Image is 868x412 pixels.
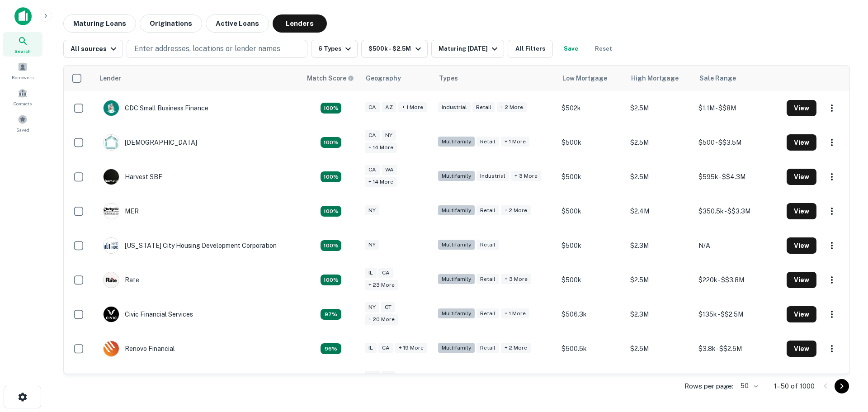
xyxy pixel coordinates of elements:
[787,134,816,151] button: View
[63,14,136,33] button: Maturing Loans
[699,73,736,84] div: Sale Range
[557,66,625,91] th: Low Mortgage
[438,343,475,353] div: Multifamily
[104,135,119,150] img: picture
[557,263,625,297] td: $500k
[774,381,815,392] p: 1–50 of 1000
[508,40,553,58] button: All Filters
[787,237,816,254] button: View
[557,125,625,160] td: $500k
[626,331,694,366] td: $2.5M
[103,272,139,288] div: Rate
[626,125,694,160] td: $2.5M
[127,40,307,58] button: Enter addresses, locations or lender names
[3,32,42,57] div: Search
[365,268,377,278] div: IL
[71,43,119,54] div: All sources
[104,238,119,253] img: picture
[378,343,393,353] div: CA
[94,66,302,91] th: Lender
[365,240,379,250] div: NY
[321,103,341,114] div: Capitalize uses an advanced AI algorithm to match your search with the best lender. The match sco...
[365,102,380,113] div: CA
[381,302,395,313] div: CT
[395,343,427,353] div: + 19 more
[321,137,341,148] div: Capitalize uses an advanced AI algorithm to match your search with the best lender. The match sco...
[557,40,585,58] button: Save your search to get updates of matches that match your search criteria.
[365,302,379,313] div: NY
[501,137,529,147] div: + 1 more
[103,169,162,185] div: Harvest SBF
[431,40,504,58] button: Maturing [DATE]
[626,366,694,400] td: $1.6M
[626,297,694,331] td: $2.3M
[694,263,782,297] td: $220k - $$3.8M
[365,142,397,153] div: + 14 more
[134,43,280,54] p: Enter addresses, locations or lender names
[99,73,121,84] div: Lender
[104,204,119,219] img: picture
[434,66,557,91] th: Types
[694,297,782,331] td: $135k - $$2.5M
[694,125,782,160] td: $500 - $$3.5M
[511,171,541,181] div: + 3 more
[365,280,398,290] div: + 23 more
[104,169,119,185] img: picture
[557,228,625,263] td: $500k
[321,275,341,285] div: Capitalize uses an advanced AI algorithm to match your search with the best lender. The match sco...
[302,66,360,91] th: Capitalize uses an advanced AI algorithm to match your search with the best lender. The match sco...
[626,194,694,228] td: $2.4M
[439,43,500,54] div: Maturing [DATE]
[321,206,341,217] div: Capitalize uses an advanced AI algorithm to match your search with the best lender. The match sco...
[557,331,625,366] td: $500.5k
[3,85,42,109] a: Contacts
[787,341,816,357] button: View
[737,379,759,393] div: 50
[626,91,694,125] td: $2.5M
[787,100,816,116] button: View
[684,381,733,392] p: Rows per page:
[694,160,782,194] td: $595k - $$4.3M
[14,100,32,107] span: Contacts
[321,171,341,182] div: Capitalize uses an advanced AI algorithm to match your search with the best lender. The match sco...
[140,14,202,33] button: Originations
[3,111,42,135] div: Saved
[626,160,694,194] td: $2.5M
[626,66,694,91] th: High Mortgage
[366,73,401,84] div: Geography
[626,263,694,297] td: $2.5M
[382,130,396,141] div: NY
[823,340,868,383] iframe: Chat Widget
[104,272,119,288] img: picture
[365,177,397,187] div: + 14 more
[694,331,782,366] td: $3.8k - $$2.5M
[365,205,379,216] div: NY
[501,205,531,216] div: + 2 more
[438,171,475,181] div: Multifamily
[104,100,119,116] img: picture
[382,165,397,175] div: WA
[694,194,782,228] td: $350.5k - $$3.3M
[694,91,782,125] td: $1.1M - $$8M
[626,228,694,263] td: $2.3M
[631,73,679,84] div: High Mortgage
[206,14,269,33] button: Active Loans
[557,297,625,331] td: $506.3k
[787,203,816,219] button: View
[476,137,499,147] div: Retail
[438,205,475,216] div: Multifamily
[476,343,499,353] div: Retail
[3,58,42,83] a: Borrowers
[438,240,475,250] div: Multifamily
[103,341,175,357] div: Renovo Financial
[321,240,341,251] div: Capitalize uses an advanced AI algorithm to match your search with the best lender. The match sco...
[361,40,427,58] button: $500k - $2.5M
[321,343,341,354] div: Capitalize uses an advanced AI algorithm to match your search with the best lender. The match sco...
[14,47,31,55] span: Search
[694,228,782,263] td: N/A
[378,268,393,278] div: CA
[104,341,119,356] img: picture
